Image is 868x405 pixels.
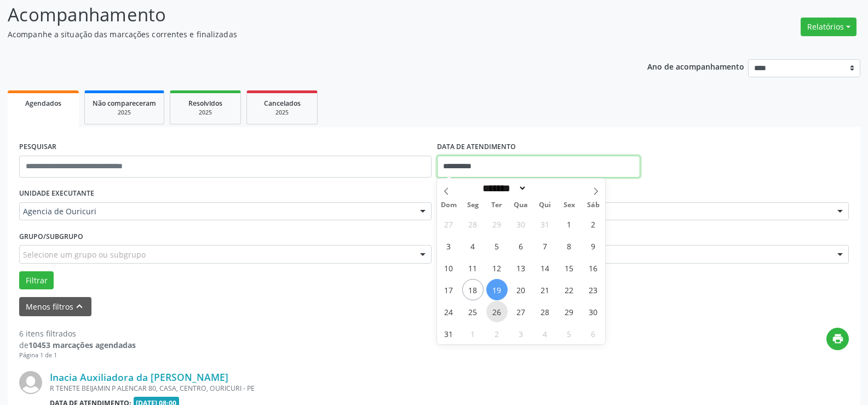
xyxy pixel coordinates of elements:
span: Qui [533,202,557,209]
span: Julho 27, 2025 [438,213,459,235]
span: Agosto 1, 2025 [559,213,580,235]
span: Agosto 6, 2025 [510,235,532,256]
span: Agosto 10, 2025 [438,257,459,278]
span: Agosto 25, 2025 [462,301,484,322]
div: 6 itens filtrados [19,328,136,339]
i: print [832,333,844,345]
span: Agosto 11, 2025 [462,257,484,278]
button: Relatórios [801,18,856,36]
div: de [19,339,136,351]
span: Agosto 14, 2025 [534,257,556,278]
div: 2025 [93,109,156,117]
select: Month [479,182,527,194]
input: Year [527,182,563,194]
span: Agosto 29, 2025 [559,301,580,322]
span: Agosto 22, 2025 [559,279,580,300]
span: Agosto 28, 2025 [534,301,556,322]
div: 2025 [255,109,309,117]
span: Qua [509,202,533,209]
strong: 10453 marcações agendadas [28,340,136,350]
button: Menos filtroskeyboard_arrow_up [19,297,91,316]
span: Agosto 31, 2025 [438,323,459,344]
span: Agosto 3, 2025 [438,235,459,256]
span: Agosto 16, 2025 [583,257,604,278]
div: 2025 [178,109,233,117]
label: Grupo/Subgrupo [19,228,83,245]
span: Agendados [25,99,61,108]
span: Agosto 13, 2025 [510,257,532,278]
label: UNIDADE EXECUTANTE [19,185,94,202]
span: Cancelados [264,99,301,108]
span: [PERSON_NAME] Jacóme [441,206,827,217]
span: Agosto 15, 2025 [559,257,580,278]
span: Selecione um grupo ou subgrupo [23,249,146,260]
span: Agosto 5, 2025 [486,235,508,256]
span: Agosto 21, 2025 [534,279,556,300]
a: Inacia Auxiliadora da [PERSON_NAME] [50,371,228,383]
i: keyboard_arrow_up [73,300,85,312]
span: Agosto 27, 2025 [510,301,532,322]
span: Agosto 30, 2025 [583,301,604,322]
span: Resolvidos [188,99,222,108]
span: Julho 30, 2025 [510,213,532,235]
span: Agosto 7, 2025 [534,235,556,256]
button: Filtrar [19,271,54,290]
button: print [826,328,849,350]
span: Agosto 23, 2025 [583,279,604,300]
div: R TENETE BEIJAMIN P ALENCAR 80, CASA, CENTRO, OURICURI - PE [50,384,685,393]
div: Página 1 de 1 [19,351,136,360]
span: Julho 31, 2025 [534,213,556,235]
span: Setembro 4, 2025 [534,323,556,344]
p: Acompanhe a situação das marcações correntes e finalizadas [8,28,605,40]
span: Julho 28, 2025 [462,213,484,235]
span: Setembro 3, 2025 [510,323,532,344]
span: Setembro 1, 2025 [462,323,484,344]
img: img [19,371,42,394]
span: Sáb [581,202,605,209]
span: Agosto 4, 2025 [462,235,484,256]
span: Agosto 2, 2025 [583,213,604,235]
span: Dom [437,202,461,209]
span: Julho 29, 2025 [486,213,508,235]
span: Sex [557,202,581,209]
span: Agosto 19, 2025 [486,279,508,300]
p: Ano de acompanhamento [647,59,744,73]
span: Não compareceram [93,99,156,108]
span: Ter [485,202,509,209]
span: Seg [461,202,485,209]
span: Agosto 8, 2025 [559,235,580,256]
label: DATA DE ATENDIMENTO [437,139,516,156]
span: #00013 - Clinica Geral [441,249,827,260]
span: Agencia de Ouricuri [23,206,409,217]
span: Setembro 6, 2025 [583,323,604,344]
span: Agosto 24, 2025 [438,301,459,322]
span: Setembro 5, 2025 [559,323,580,344]
span: Agosto 9, 2025 [583,235,604,256]
span: Agosto 26, 2025 [486,301,508,322]
p: Acompanhamento [8,1,605,28]
span: Agosto 20, 2025 [510,279,532,300]
span: Setembro 2, 2025 [486,323,508,344]
span: Agosto 18, 2025 [462,279,484,300]
span: Agosto 12, 2025 [486,257,508,278]
label: PESQUISAR [19,139,56,156]
span: Agosto 17, 2025 [438,279,459,300]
